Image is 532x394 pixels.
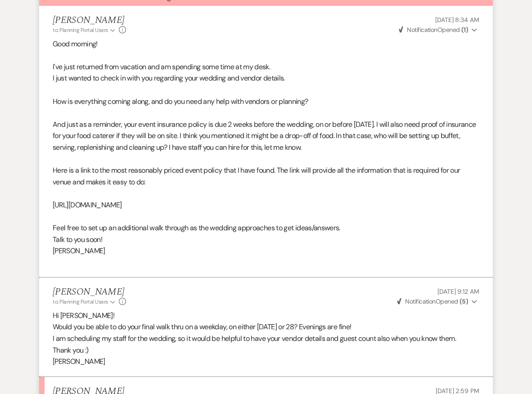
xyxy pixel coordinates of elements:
span: I just wanted to check in with you regarding your wedding and vendor details. [53,73,285,83]
p: Hi [PERSON_NAME]! [53,310,479,322]
span: Notification [405,297,435,305]
span: to: Planning Portal Users [53,27,108,34]
span: Talk to you soon! [53,235,102,244]
strong: ( 1 ) [461,26,468,34]
h5: [PERSON_NAME] [53,287,126,298]
p: Would you be able to do your final walk thru on a weekday, on either [DATE] or 28? Evenings are f... [53,321,479,333]
button: to: Planning Portal Users [53,26,117,34]
span: [DATE] 8:34 AM [435,16,479,24]
button: NotificationOpened (5) [396,297,479,306]
p: Thank you :) [53,345,479,356]
span: And just as a reminder, your event insurance policy is due 2 weeks before the wedding, on or befo... [53,120,476,152]
span: Here is a link to the most reasonably priced event policy that I have found. The link will provid... [53,166,460,187]
span: Notification [407,26,437,34]
span: How is everything coming along, and do you need any help with vendors or planning? [53,97,308,106]
button: NotificationOpened (1) [397,25,479,35]
span: [URL][DOMAIN_NAME] [53,200,122,210]
button: to: Planning Portal Users [53,298,117,306]
p: [PERSON_NAME] [53,356,479,367]
span: I've just returned from vacation and am spending some time at my desk. [53,62,270,72]
span: Opened [399,26,468,34]
strong: ( 5 ) [460,297,468,305]
h5: [PERSON_NAME] [53,15,126,26]
span: [DATE] 9:12 AM [437,287,479,295]
p: I am scheduling my staff for the wedding, so it would be helpful to have your vendor details and ... [53,333,479,345]
span: [PERSON_NAME] [53,246,105,255]
span: Feel free to set up an additional walk through as the wedding approaches to get ideas/answers. [53,223,340,233]
span: to: Planning Portal Users [53,298,108,305]
span: Good morning! [53,39,98,49]
span: Opened [397,297,468,305]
